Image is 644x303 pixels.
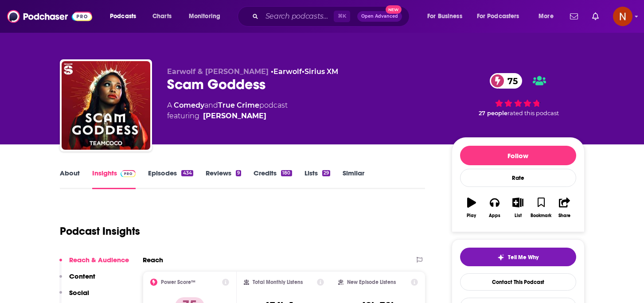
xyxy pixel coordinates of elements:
button: Open AdvancedNew [357,11,402,22]
div: Rate [460,169,576,187]
img: Podchaser - Follow, Share and Rate Podcasts [7,8,92,25]
img: tell me why sparkle [497,254,504,261]
span: Open Advanced [361,14,398,19]
img: Podchaser Pro [121,170,136,177]
span: featuring [167,111,288,121]
button: Play [460,192,483,224]
p: Reach & Audience [69,256,129,264]
span: and [204,101,218,109]
a: True Crime [218,101,259,109]
div: Apps [489,213,500,218]
a: Similar [343,169,364,189]
span: Charts [152,10,172,23]
div: Bookmark [531,213,551,218]
button: tell me why sparkleTell Me Why [460,248,576,266]
a: Laci Mosley [203,111,266,121]
a: Contact This Podcast [460,273,576,291]
div: List [515,213,522,218]
div: 75 27 peoplerated this podcast [452,67,585,122]
span: ⌘ K [334,11,350,22]
button: Bookmark [530,192,553,224]
a: InsightsPodchaser Pro [92,169,136,189]
a: Lists29 [304,169,330,189]
a: Show notifications dropdown [566,9,582,24]
div: 9 [236,170,241,176]
div: A podcast [167,100,288,121]
button: Share [553,192,576,224]
button: Show profile menu [613,7,632,26]
a: Credits180 [254,169,292,189]
div: 434 [181,170,193,176]
button: open menu [471,9,532,23]
a: Episodes434 [148,169,193,189]
button: open menu [532,9,565,23]
a: Show notifications dropdown [589,9,602,24]
span: • [302,67,338,76]
h2: Reach [143,256,163,264]
button: Content [59,272,95,288]
span: Monitoring [189,10,220,23]
button: open menu [183,9,232,23]
span: Earwolf & [PERSON_NAME] [167,67,269,76]
a: Sirius XM [304,67,338,76]
span: For Business [427,10,462,23]
a: Charts [147,9,177,23]
h2: Total Monthly Listens [253,279,303,285]
span: rated this podcast [507,110,559,117]
button: Follow [460,146,576,165]
img: Scam Goddess [62,61,150,150]
span: For Podcasters [477,10,519,23]
img: User Profile [613,7,632,26]
a: 75 [490,73,522,89]
div: 180 [281,170,292,176]
button: Reach & Audience [59,256,129,272]
button: List [506,192,529,224]
p: Content [69,272,95,280]
a: Earwolf [273,67,302,76]
p: Social [69,288,89,297]
a: Reviews9 [206,169,241,189]
input: Search podcasts, credits, & more... [262,9,334,23]
span: Podcasts [110,10,136,23]
h2: Power Score™ [161,279,195,285]
a: About [60,169,80,189]
div: Share [558,213,570,218]
a: Comedy [174,101,204,109]
span: More [539,10,554,23]
span: New [386,5,402,14]
div: 29 [322,170,330,176]
span: • [271,67,302,76]
span: 27 people [479,110,507,117]
span: 75 [499,73,522,89]
button: open menu [421,9,473,23]
div: Play [467,213,476,218]
span: Logged in as AdelNBM [613,7,632,26]
button: Apps [483,192,506,224]
button: open menu [104,9,148,23]
h2: New Episode Listens [347,279,396,285]
div: Search podcasts, credits, & more... [246,6,418,27]
h1: Podcast Insights [60,225,140,238]
span: Tell Me Why [508,254,539,261]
